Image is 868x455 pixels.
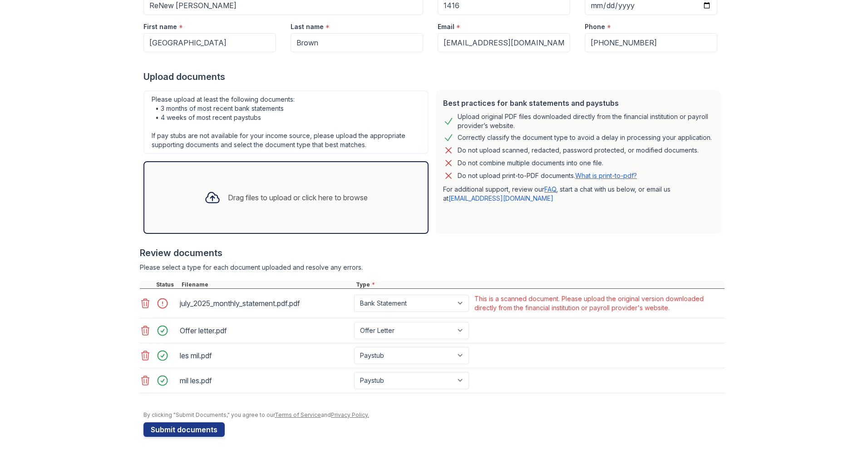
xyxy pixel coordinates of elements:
[458,132,712,143] div: Correctly classify the document type to avoid a delay in processing your application.
[354,281,725,288] div: Type
[474,294,723,312] div: This is a scanned document. Please upload the original version downloaded directly from the finan...
[154,281,180,288] div: Status
[180,296,350,311] div: july_2025_monthly_statement.pdf.pdf
[458,112,714,130] div: Upload original PDF files downloaded directly from the financial institution or payroll provider’...
[458,158,603,168] div: Do not combine multiple documents into one file.
[180,373,350,388] div: mil les.pdf
[443,98,714,109] div: Best practices for bank statements and paystubs
[458,145,699,156] div: Do not upload scanned, redacted, password protected, or modified documents.
[140,247,725,259] div: Review documents
[140,263,725,272] div: Please select a type for each document uploaded and resolve any errors.
[458,171,637,180] p: Do not upload print-to-PDF documents.
[143,411,725,419] div: By clicking "Submit Documents," you agree to our and
[438,22,454,31] label: Email
[143,90,429,154] div: Please upload at least the following documents: • 3 months of most recent bank statements • 4 wee...
[449,194,553,202] a: [EMAIL_ADDRESS][DOMAIN_NAME]
[143,22,177,31] label: First name
[275,411,321,418] a: Terms of Service
[585,22,605,31] label: Phone
[291,22,324,31] label: Last name
[331,411,369,418] a: Privacy Policy.
[143,70,725,83] div: Upload documents
[180,323,350,338] div: Offer letter.pdf
[228,192,368,203] div: Drag files to upload or click here to browse
[180,348,350,363] div: les mil.pdf
[180,281,354,288] div: Filename
[143,422,225,437] button: Submit documents
[443,185,714,203] p: For additional support, review our , start a chat with us below, or email us at
[544,185,556,193] a: FAQ
[575,172,637,179] a: What is print-to-pdf?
